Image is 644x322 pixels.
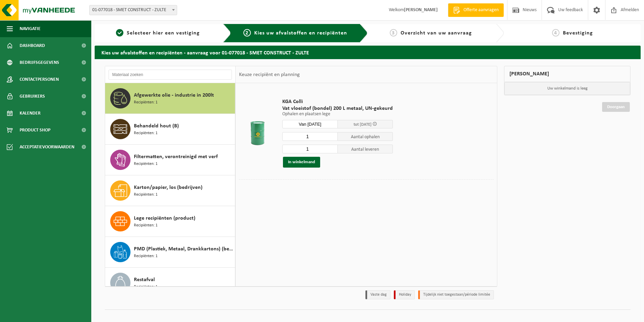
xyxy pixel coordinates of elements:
a: Offerte aanvragen [448,3,504,17]
span: Selecteer hier een vestiging [127,30,200,36]
button: Restafval Recipiënten: 1 [105,268,235,298]
button: Behandeld hout (B) Recipiënten: 1 [105,114,235,145]
div: [PERSON_NAME] [504,66,630,82]
strong: [PERSON_NAME] [404,7,438,13]
span: Recipiënten: 1 [134,222,158,229]
div: Keuze recipiënt en planning [236,66,303,83]
span: Recipiënten: 1 [134,253,158,259]
button: Filtermatten, verontreinigd met verf Recipiënten: 1 [105,145,235,175]
button: Afgewerkte olie - industrie in 200lt Recipiënten: 1 [105,83,235,114]
span: Overzicht van uw aanvraag [401,30,472,36]
span: Recipiënten: 1 [134,99,158,106]
span: Navigatie [20,20,41,37]
p: Ophalen en plaatsen lege [282,112,393,117]
input: Materiaal zoeken [109,70,232,80]
span: Kalender [20,105,41,122]
h2: Kies uw afvalstoffen en recipiënten - aanvraag voor 01-077018 - SMET CONSTRUCT - ZULTE [95,46,641,59]
span: 4 [552,29,559,36]
button: In winkelmand [283,157,320,168]
span: Vat vloeistof (bondel) 200 L metaal, UN-gekeurd [282,105,393,112]
span: PMD (Plastiek, Metaal, Drankkartons) (bedrijven) [134,245,233,253]
button: Karton/papier, los (bedrijven) Recipiënten: 1 [105,175,235,206]
button: Lege recipiënten (product) Recipiënten: 1 [105,206,235,237]
span: Recipiënten: 1 [134,161,158,167]
li: Tijdelijk niet toegestaan/période limitée [418,290,494,299]
a: Doorgaan [602,102,630,112]
span: Restafval [134,276,155,284]
span: Aantal leveren [338,145,393,153]
span: Behandeld hout (B) [134,122,179,130]
li: Vaste dag [365,290,390,299]
span: Afgewerkte olie - industrie in 200lt [134,91,214,99]
span: KGA Colli [282,98,393,105]
button: PMD (Plastiek, Metaal, Drankkartons) (bedrijven) Recipiënten: 1 [105,237,235,268]
a: 1Selecteer hier een vestiging [98,29,218,37]
span: 1 [116,29,123,36]
span: 01-077018 - SMET CONSTRUCT - ZULTE [89,5,177,15]
span: Aantal ophalen [338,132,393,141]
li: Holiday [394,290,415,299]
span: Karton/papier, los (bedrijven) [134,183,202,192]
span: 3 [390,29,397,36]
span: Gebruikers [20,88,45,105]
span: 01-077018 - SMET CONSTRUCT - ZULTE [90,5,177,15]
span: Dashboard [20,37,45,54]
input: Selecteer datum [282,120,338,128]
span: Bevestiging [563,30,593,36]
span: Acceptatievoorwaarden [20,139,74,155]
span: Recipiënten: 1 [134,130,158,137]
span: 2 [243,29,251,36]
span: Lege recipiënten (product) [134,214,195,222]
span: Kies uw afvalstoffen en recipiënten [254,30,347,36]
span: Offerte aanvragen [462,7,500,14]
span: Bedrijfsgegevens [20,54,59,71]
span: Product Shop [20,122,50,139]
span: Filtermatten, verontreinigd met verf [134,153,218,161]
p: Uw winkelmand is leeg [504,82,630,95]
span: Recipiënten: 1 [134,192,158,198]
span: Contactpersonen [20,71,59,88]
span: tot [DATE] [354,122,372,127]
span: Recipiënten: 1 [134,284,158,290]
